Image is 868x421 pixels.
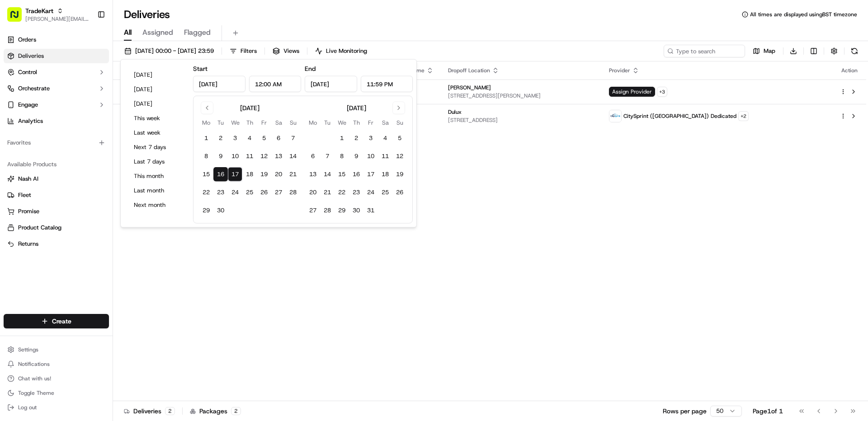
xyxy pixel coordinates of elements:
div: [DATE] [347,103,366,112]
button: 28 [286,185,300,200]
th: Thursday [349,118,363,127]
a: 📗Knowledge Base [5,198,73,214]
button: 9 [349,149,363,164]
button: TradeKart [25,6,53,15]
button: 10 [228,149,242,164]
span: Orchestrate [18,84,50,93]
span: Create [52,317,71,326]
button: 2 [349,131,363,145]
a: Powered byPylon [64,223,109,230]
button: Create [4,314,109,328]
button: This week [130,112,184,125]
button: Next 7 days [130,141,184,154]
button: Promise [4,204,109,219]
th: Saturday [378,118,392,127]
button: Engage [4,98,109,112]
button: 15 [335,167,349,182]
span: Fleet [18,191,31,199]
img: Frederick Szydlowski [9,131,24,145]
th: Tuesday [213,118,228,127]
button: 5 [392,131,407,145]
input: Got a question? Start typing here... [24,58,163,67]
span: Live Monitoring [326,47,367,55]
button: 12 [257,149,271,164]
button: 19 [392,167,407,182]
button: 15 [199,167,213,182]
span: CitySprint ([GEOGRAPHIC_DATA]) Dedicated [623,112,736,120]
a: 💻API Documentation [73,198,149,214]
span: Log out [18,404,37,411]
button: 5 [257,131,271,145]
button: 1 [335,131,349,145]
button: This month [130,170,184,182]
button: Map [749,45,779,57]
th: Sunday [286,118,300,127]
span: All times are displayed using BST timezone [750,11,857,18]
span: Views [283,47,299,55]
a: Nash AI [7,175,105,183]
button: Toggle Theme [4,387,109,399]
th: Sunday [392,118,407,127]
th: Friday [257,118,271,127]
button: 3 [363,131,378,145]
span: Chat with us! [18,375,51,382]
button: 27 [306,203,320,218]
button: Orchestrate [4,81,109,96]
span: Knowledge Base [18,201,69,210]
span: Product Catalog [18,224,61,232]
span: Promise [18,207,39,215]
button: See all [140,115,165,126]
button: Product Catalog [4,220,109,235]
span: Analytics [18,117,43,125]
label: Start [193,65,208,73]
button: 26 [257,185,271,200]
span: Control [18,68,37,76]
button: 27 [271,185,286,200]
span: API Documentation [85,201,145,210]
button: 26 [392,185,407,200]
button: Settings [4,343,109,356]
button: TradeKart[PERSON_NAME][EMAIL_ADDRESS][DOMAIN_NAME] [4,4,94,25]
button: [DATE] 00:00 - [DATE] 23:59 [120,45,218,57]
button: [DATE] [130,69,184,81]
button: 8 [199,149,213,164]
button: 16 [213,167,228,182]
div: 2 [165,407,175,415]
button: 29 [335,203,349,218]
div: Start new chat [41,86,148,95]
button: 23 [349,185,363,200]
button: 4 [378,131,392,145]
span: Returns [18,240,38,248]
a: Product Catalog [7,224,105,232]
span: Settings [18,346,38,353]
div: Past conversations [9,117,61,124]
div: Available Products [4,157,109,172]
span: Dulux [448,108,462,116]
div: Page 1 of 1 [753,407,783,416]
div: Favorites [4,136,109,150]
button: 30 [213,203,228,218]
button: 14 [320,167,335,182]
button: 29 [199,203,213,218]
button: 30 [349,203,363,218]
button: Views [269,45,303,57]
button: Log out [4,401,109,414]
div: 📗 [9,202,16,210]
th: Saturday [271,118,286,127]
span: [PERSON_NAME][EMAIL_ADDRESS][DOMAIN_NAME] [25,15,90,23]
span: Filters [241,47,257,55]
button: 13 [306,167,320,182]
p: Rows per page [663,407,707,416]
span: Pylon [90,224,109,230]
th: Tuesday [320,118,335,127]
button: 20 [271,167,286,182]
img: 1736555255976-a54dd68f-1ca7-489b-9aae-adbdc363a1c4 [18,164,25,172]
div: We're available if you need us! [41,95,124,102]
div: 2 [231,407,241,415]
span: Toggle Theme [18,389,54,397]
a: Returns [7,240,105,248]
th: Wednesday [228,118,242,127]
button: 13 [271,149,286,164]
button: 8 [335,149,349,164]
